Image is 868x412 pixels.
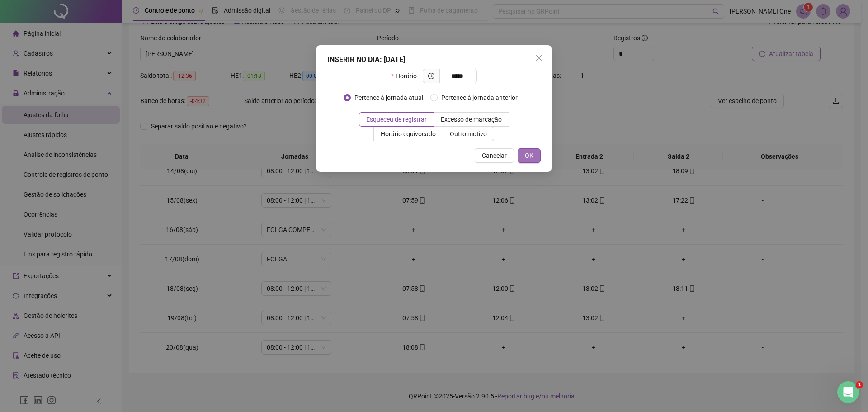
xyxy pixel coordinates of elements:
[856,381,863,388] span: 1
[366,116,427,123] span: Esqueceu de registrar
[532,51,546,65] button: Close
[450,130,487,137] span: Outro motivo
[428,73,434,79] span: clock-circle
[525,151,533,161] span: OK
[438,93,521,103] span: Pertence à jornada anterior
[441,116,502,123] span: Excesso de marcação
[518,148,541,163] button: OK
[391,69,422,83] label: Horário
[381,130,436,137] span: Horário equivocado
[482,151,507,161] span: Cancelar
[351,93,427,103] span: Pertence à jornada atual
[837,381,859,403] iframe: Intercom live chat
[327,54,541,65] div: INSERIR NO DIA : [DATE]
[535,54,542,62] span: close
[475,148,514,163] button: Cancelar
